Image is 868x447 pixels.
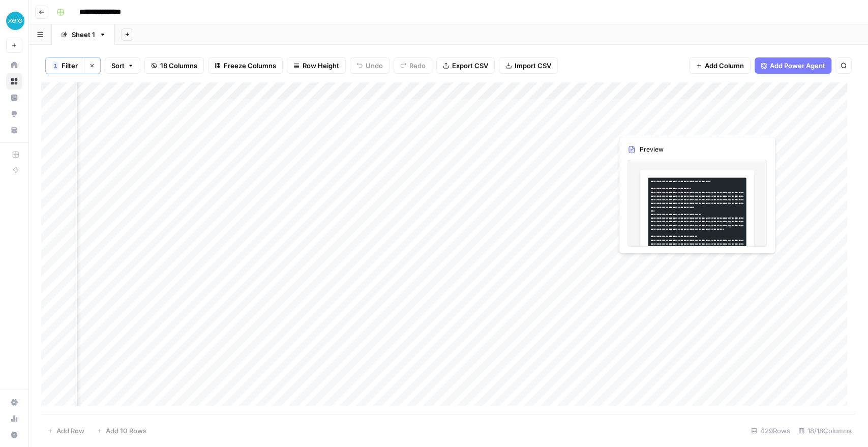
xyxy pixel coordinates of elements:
[111,61,125,71] span: Sort
[303,61,339,71] span: Row Height
[6,394,22,410] a: Settings
[747,423,794,439] div: 429 Rows
[287,57,346,74] button: Row Height
[54,62,57,70] span: 1
[224,61,276,71] span: Freeze Columns
[144,57,204,74] button: 18 Columns
[62,61,78,71] span: Filter
[705,61,744,71] span: Add Column
[366,61,383,71] span: Undo
[499,57,558,74] button: Import CSV
[52,24,115,45] a: Sheet 1
[6,8,22,34] button: Workspace: XeroOps
[72,29,95,40] div: Sheet 1
[409,61,426,71] span: Redo
[515,61,551,71] span: Import CSV
[689,57,751,74] button: Add Column
[436,57,495,74] button: Export CSV
[106,426,146,436] span: Add 10 Rows
[6,57,22,73] a: Home
[208,57,283,74] button: Freeze Columns
[6,73,22,90] a: Browse
[41,423,91,439] button: Add Row
[794,423,856,439] div: 18/18 Columns
[105,57,140,74] button: Sort
[6,90,22,106] a: Insights
[6,410,22,427] a: Usage
[755,57,831,74] button: Add Power Agent
[160,61,197,71] span: 18 Columns
[6,427,22,443] button: Help + Support
[46,57,84,74] button: 1Filter
[350,57,390,74] button: Undo
[91,423,153,439] button: Add 10 Rows
[6,12,24,30] img: XeroOps Logo
[6,122,22,138] a: Your Data
[394,57,432,74] button: Redo
[770,61,825,71] span: Add Power Agent
[52,62,58,70] div: 1
[6,106,22,122] a: Opportunities
[56,426,84,436] span: Add Row
[452,61,488,71] span: Export CSV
